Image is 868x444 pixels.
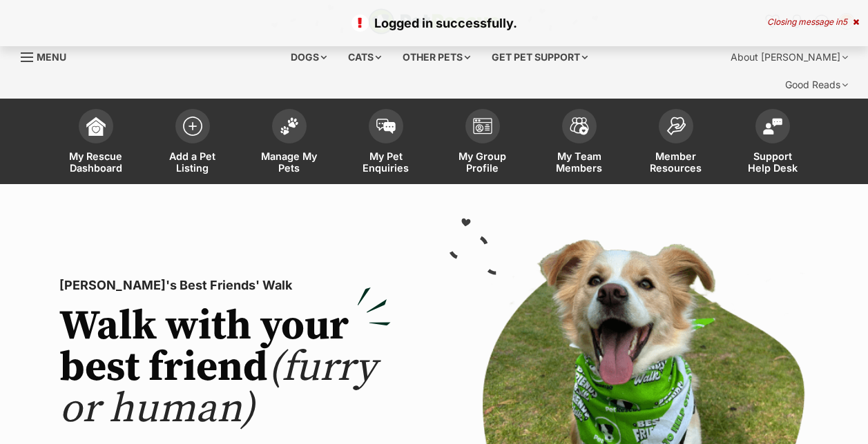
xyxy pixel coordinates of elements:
a: Manage My Pets [241,102,338,184]
span: Manage My Pets [258,150,320,174]
span: Add a Pet Listing [162,150,224,174]
img: dashboard-icon-eb2f2d2d3e046f16d808141f083e7271f6b2e854fb5c12c21221c1fb7104beca.svg [86,117,106,136]
a: Menu [21,43,76,68]
img: member-resources-icon-8e73f808a243e03378d46382f2149f9095a855e16c252ad45f914b54edf8863c.svg [666,117,686,135]
span: My Pet Enquiries [355,150,417,174]
div: Cats [338,43,391,71]
a: My Group Profile [434,102,531,184]
span: My Group Profile [452,150,514,174]
h2: Walk with your best friend [59,306,391,430]
div: Good Reads [775,71,858,99]
span: (furry or human) [59,342,376,435]
div: Dogs [281,43,336,71]
a: Member Resources [628,102,724,184]
img: group-profile-icon-3fa3cf56718a62981997c0bc7e787c4b2cf8bcc04b72c1350f741eb67cf2f40e.svg [473,118,492,134]
p: [PERSON_NAME]'s Best Friends' Walk [59,276,391,295]
div: Get pet support [482,43,597,71]
a: My Team Members [531,102,628,184]
a: Add a Pet Listing [144,102,241,184]
a: My Pet Enquiries [338,102,434,184]
img: help-desk-icon-fdf02630f3aa405de69fd3d07c3f3aa587a6932b1a1747fa1d2bba05be0121f9.svg [763,118,782,134]
span: Member Resources [645,150,707,174]
span: Support Help Desk [742,150,804,174]
div: About [PERSON_NAME] [721,43,858,71]
img: pet-enquiries-icon-7e3ad2cf08bfb03b45e93fb7055b45f3efa6380592205ae92323e6603595dc1f.svg [376,119,396,134]
a: My Rescue Dashboard [48,102,144,184]
a: Support Help Desk [724,102,821,184]
div: Other pets [393,43,480,71]
img: team-members-icon-5396bd8760b3fe7c0b43da4ab00e1e3bb1a5d9ba89233759b79545d2d3fc5d0d.svg [570,117,589,135]
span: My Team Members [548,150,610,174]
span: Menu [37,51,66,63]
img: add-pet-listing-icon-0afa8454b4691262ce3f59096e99ab1cd57d4a30225e0717b998d2c9b9846f56.svg [183,117,202,136]
span: My Rescue Dashboard [65,150,127,174]
img: manage-my-pets-icon-02211641906a0b7f246fdf0571729dbe1e7629f14944591b6c1af311fb30b64b.svg [280,117,299,135]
